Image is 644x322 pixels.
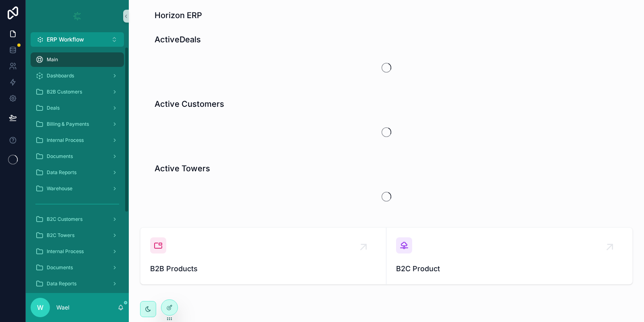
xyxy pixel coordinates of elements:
[47,137,84,143] span: Internal Process
[155,163,210,174] h1: Active Towers
[155,10,202,21] h1: Horizon ERP
[26,47,129,293] div: scrollable content
[47,248,84,255] span: Internal Process
[31,181,124,196] a: Warehouse
[31,212,124,226] a: B2C Customers
[47,89,82,95] span: B2B Customers
[31,32,124,47] button: Select Button
[31,133,124,147] a: Internal Process
[31,117,124,131] a: Billing & Payments
[31,52,124,67] a: Main
[31,165,124,180] a: Data Reports
[47,264,73,271] span: Documents
[47,121,89,127] span: Billing & Payments
[155,34,201,45] h1: ActiveDeals
[31,149,124,164] a: Documents
[150,263,376,274] span: B2B Products
[155,98,224,110] h1: Active Customers
[47,153,73,160] span: Documents
[396,263,623,274] span: B2C Product
[31,69,124,83] a: Dashboards
[71,10,84,23] img: App logo
[47,169,76,176] span: Data Reports
[386,228,632,284] a: B2C Product
[37,303,43,312] span: W
[31,276,124,291] a: Data Reports
[47,56,58,63] span: Main
[47,232,74,239] span: B2C Towers
[140,228,386,284] a: B2B Products
[47,35,84,44] span: ERP Workflow
[31,101,124,115] a: Deals
[47,280,76,287] span: Data Reports
[31,260,124,275] a: Documents
[47,73,74,79] span: Dashboards
[31,228,124,243] a: B2C Towers
[31,244,124,259] a: Internal Process
[47,105,60,111] span: Deals
[56,303,69,312] p: Wael
[47,185,72,192] span: Warehouse
[47,216,83,222] span: B2C Customers
[31,85,124,99] a: B2B Customers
